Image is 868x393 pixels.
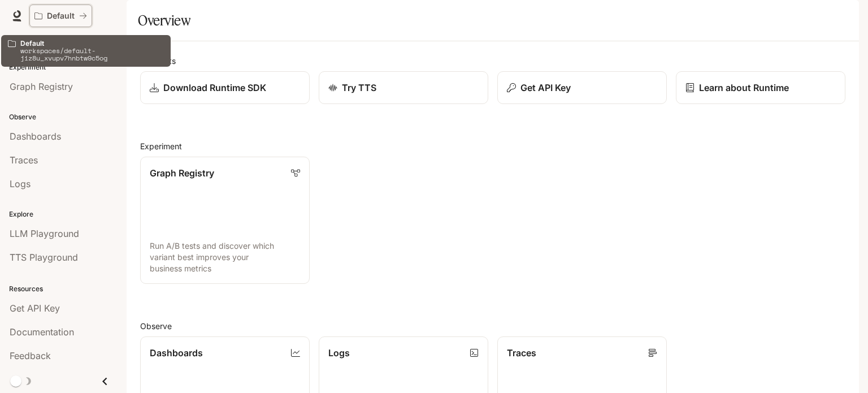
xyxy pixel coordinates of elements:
p: Download Runtime SDK [163,81,266,94]
a: Download Runtime SDK [140,71,310,104]
p: Default [47,11,75,21]
h2: Experiment [140,140,845,152]
p: Get API Key [520,81,571,94]
p: workspaces/default-jiz8u_xvupv7hnbtw9c5og [20,47,164,62]
p: Logs [328,346,350,360]
a: Try TTS [319,71,488,104]
p: Traces [507,346,536,360]
p: Dashboards [150,346,203,360]
p: Default [20,40,164,47]
h2: Observe [140,320,845,332]
p: Run A/B tests and discover which variant best improves your business metrics [150,240,300,274]
button: All workspaces [29,5,92,27]
p: Try TTS [342,81,376,94]
button: Get API Key [497,71,667,104]
a: Learn about Runtime [676,71,845,104]
p: Learn about Runtime [699,81,789,94]
p: Graph Registry [150,166,214,180]
h2: Shortcuts [140,55,845,67]
h1: Overview [138,9,190,32]
a: Graph RegistryRun A/B tests and discover which variant best improves your business metrics [140,157,310,284]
